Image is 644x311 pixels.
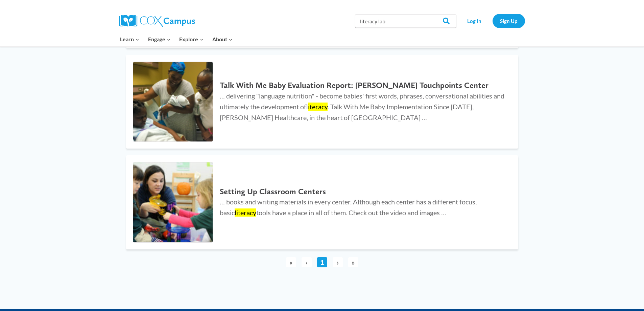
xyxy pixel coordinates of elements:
[235,208,256,217] mark: literacy
[317,257,327,267] a: 1
[119,15,195,27] img: Cox Campus
[302,257,312,267] span: ‹
[220,81,504,90] h2: Talk With Me Baby Evaluation Report: [PERSON_NAME] Touchpoints Center
[220,92,504,121] span: … delivering "language nutrition" - become babies' first words, phrases, conversational abilities...
[116,32,237,46] nav: Primary Navigation
[175,32,208,46] button: Child menu of Explore
[116,32,144,46] button: Child menu of Learn
[144,32,175,46] button: Child menu of Engage
[493,14,525,28] a: Sign Up
[333,257,343,267] span: ›
[126,55,518,149] a: Talk With Me Baby Evaluation Report: Brazelton Touchpoints Center Talk With Me Baby Evaluation Re...
[308,103,328,111] mark: literacy
[355,14,456,28] input: Search Cox Campus
[286,257,296,267] span: «
[460,14,489,28] a: Log In
[133,162,213,242] img: Setting Up Classroom Centers
[348,257,358,267] span: »
[133,62,213,142] img: Talk With Me Baby Evaluation Report: Brazelton Touchpoints Center
[220,187,504,197] h2: Setting Up Classroom Centers
[208,32,237,46] button: Child menu of About
[126,155,518,249] a: Setting Up Classroom Centers Setting Up Classroom Centers … books and writing materials in every ...
[460,14,525,28] nav: Secondary Navigation
[220,198,477,217] span: … books and writing materials in every center. Although each center has a different focus, basic ...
